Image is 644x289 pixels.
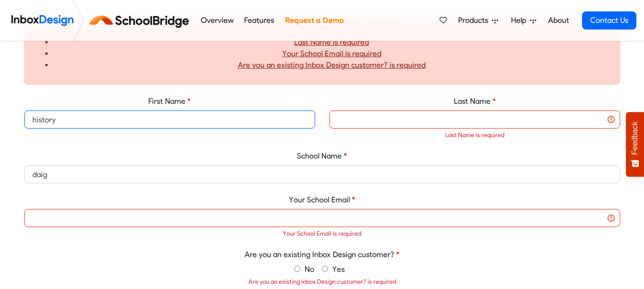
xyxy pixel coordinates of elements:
[245,246,399,264] label: Are you an existing Inbox Design customer?
[454,11,502,30] a: Products
[332,265,345,274] span: Yes
[545,11,572,30] a: About
[322,266,328,272] input: Yes
[582,11,636,30] a: Contact Us
[282,49,381,58] span: Your School Email is required
[282,11,346,30] a: Request a Demo
[24,229,620,238] div: Your School Email is required
[507,11,540,30] a: Help
[242,11,277,30] a: Features
[289,191,355,209] label: Your School Email
[148,92,191,110] label: First Name
[626,112,644,177] button: Feedback - Show survey
[238,60,426,70] span: Are you an existing Inbox Design customer? is required
[24,277,620,286] div: Are you an existing Inbox Design customer? is required
[294,38,369,47] span: Last Name is required
[458,15,492,26] span: Products
[329,130,620,140] div: Last Name is required
[305,265,314,274] span: No
[88,9,195,32] img: schoolbridge logo
[631,121,639,155] span: Feedback
[454,92,496,110] label: Last Name
[294,266,300,272] input: No
[198,11,236,30] a: Overview
[511,15,530,26] span: Help
[297,147,347,165] label: School Name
